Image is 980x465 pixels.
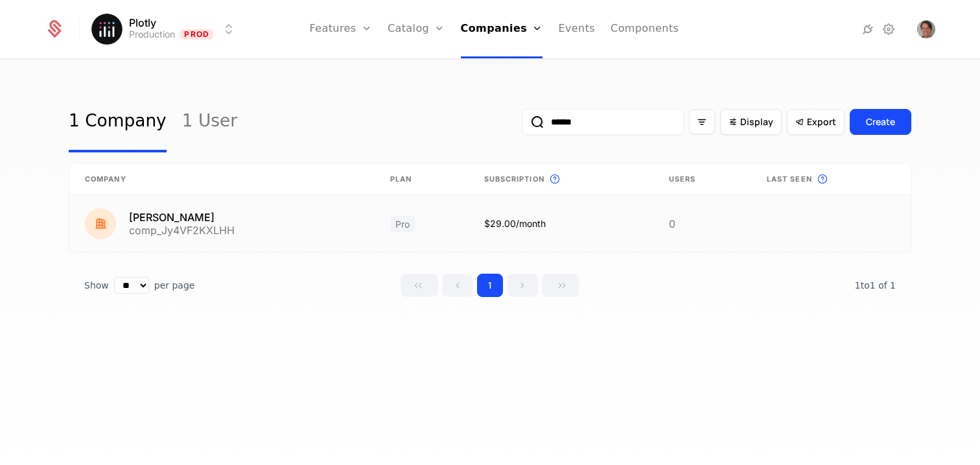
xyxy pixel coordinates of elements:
th: Users [653,163,751,195]
button: Go to next page [507,274,538,297]
div: Page navigation [401,274,579,297]
button: Go to first page [401,274,438,297]
div: Table pagination [69,274,911,297]
button: Go to last page [542,274,579,297]
span: Last seen [767,174,812,185]
th: Company [69,163,375,195]
button: Create [850,109,911,135]
span: Prod [180,29,213,40]
div: Production [129,28,175,41]
span: 1 to 1 of [855,280,890,291]
button: Filter options [689,110,715,134]
button: Display [720,109,782,135]
div: Create [866,115,895,128]
img: Plotly [91,14,122,45]
span: Display [740,115,773,128]
th: Plan [375,163,469,195]
span: Show [84,279,109,292]
a: 1 Company [69,91,167,152]
button: Go to page 1 [477,274,503,297]
span: Plotly [129,18,156,28]
a: Settings [881,21,896,37]
a: Integrations [860,21,876,37]
button: Export [787,109,845,135]
img: Robert Claus [917,20,935,38]
button: Open user button [917,20,935,38]
span: 1 [855,280,896,291]
button: Select environment [95,15,237,43]
button: Go to previous page [442,274,473,297]
span: per page [154,279,195,292]
select: Select page size [114,277,149,294]
span: Subscription [484,174,544,185]
span: Export [807,115,836,128]
a: 1 User [182,91,237,152]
